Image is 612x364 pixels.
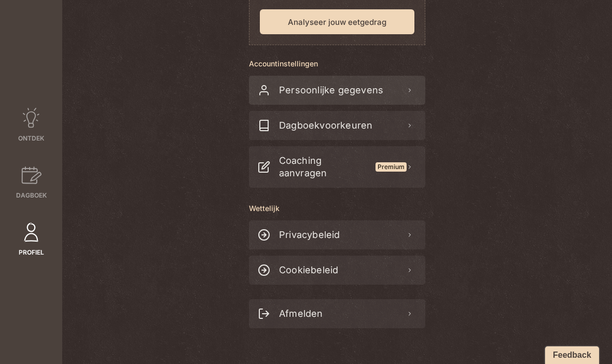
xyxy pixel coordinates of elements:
[275,146,372,188] span: Coaching aanvragen
[275,299,323,328] span: Afmelden
[249,202,425,217] h2: Wettelijk
[18,134,44,143] span: Ontdek
[249,256,425,285] a: Cookiebeleid
[375,162,407,172] span: Premium
[275,220,340,249] span: Privacybeleid
[275,111,372,140] span: Dagboekvoorkeuren
[16,191,47,200] span: Dagboek
[260,9,414,34] button: Analyseer jouw eetgedrag
[249,220,425,249] a: Privacybeleid
[540,343,604,364] iframe: Ybug feedback widget
[249,58,425,73] h2: Accountinstellingen
[275,76,383,105] span: Persoonlijke gegevens
[275,256,338,285] span: Cookiebeleid
[19,248,44,257] span: Profiel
